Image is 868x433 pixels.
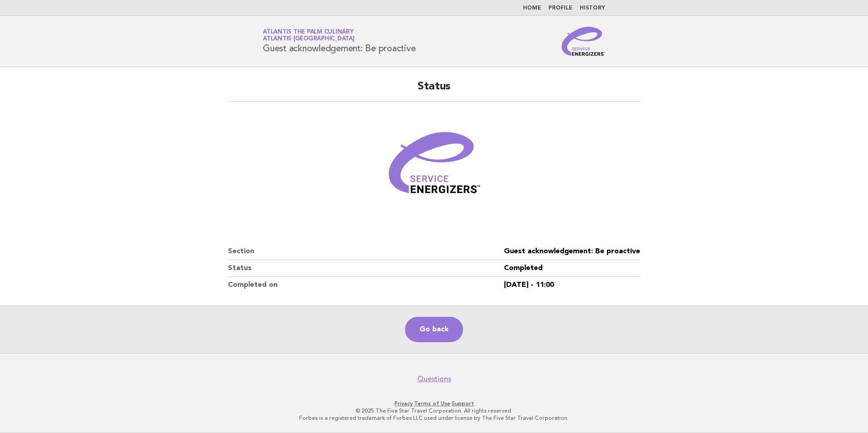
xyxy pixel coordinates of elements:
a: Profile [548,5,572,11]
p: © 2025 The Five Star Travel Corporation. All rights reserved. [156,407,712,414]
dd: [DATE] - 11:00 [504,277,640,293]
p: Forbes is a registered trademark of Forbes LLC used under license by The Five Star Travel Corpora... [156,414,712,422]
a: Support [452,400,474,407]
dt: Completed on [228,277,504,293]
a: Terms of Use [414,400,450,407]
h1: Guest acknowledgement: Be proactive [263,30,415,53]
span: Atlantis [GEOGRAPHIC_DATA] [263,36,355,42]
a: Questions [417,374,451,384]
dt: Status [228,260,504,277]
img: Service Energizers [562,27,605,56]
h2: Status [228,79,640,102]
a: History [580,5,605,11]
dt: Section [228,243,504,260]
p: · · [156,400,712,407]
a: Privacy [395,400,413,407]
a: Atlantis The Palm CulinaryAtlantis [GEOGRAPHIC_DATA] [263,29,355,42]
img: Verified [380,113,488,221]
dd: Guest acknowledgement: Be proactive [504,243,640,260]
a: Home [523,5,541,11]
a: Go back [405,317,463,342]
dd: Completed [504,260,640,277]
